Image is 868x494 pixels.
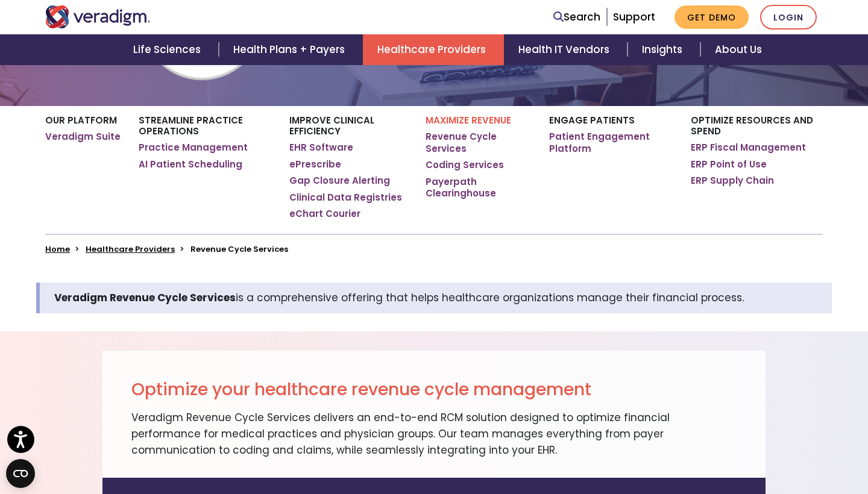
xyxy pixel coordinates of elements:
a: Get Demo [675,5,749,29]
a: Search [553,9,600,25]
a: Life Sciences [119,34,219,65]
a: Healthcare Providers [363,34,504,65]
a: Healthcare Providers [86,243,175,255]
a: Insights [627,34,700,65]
a: Clinical Data Registries [289,192,402,204]
a: Gap Closure Alerting [289,175,390,187]
img: Veradigm logo [45,5,151,28]
strong: Veradigm Revenue Cycle Services [54,290,236,305]
h2: Optimize your healthcare revenue cycle management [131,380,737,400]
a: Support [613,10,655,24]
a: Login [760,5,817,30]
a: Health IT Vendors [504,34,627,65]
span: is a comprehensive offering that helps healthcare organizations manage their financial process. [54,290,744,305]
a: About Us [700,34,776,65]
a: ERP Fiscal Management [691,142,806,154]
a: Veradigm Suite [45,131,121,143]
a: Patient Engagement Platform [549,131,673,154]
a: Practice Management [139,142,248,154]
a: ePrescribe [289,158,341,170]
a: Coding Services [426,159,504,171]
a: Revenue Cycle Services [426,131,531,154]
a: AI Patient Scheduling [139,158,242,170]
a: ERP Supply Chain [691,175,774,187]
iframe: Drift Chat Widget [637,407,854,480]
p: Veradigm Revenue Cycle Services delivers an end-to-end RCM solution designed to optimize financia... [131,410,737,459]
button: Open CMP widget [6,459,35,488]
a: ERP Point of Use [691,158,767,170]
a: Home [45,243,70,255]
a: eChart Courier [289,208,360,220]
a: Payerpath Clearinghouse [426,176,531,199]
a: EHR Software [289,142,353,154]
a: Health Plans + Payers [219,34,363,65]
